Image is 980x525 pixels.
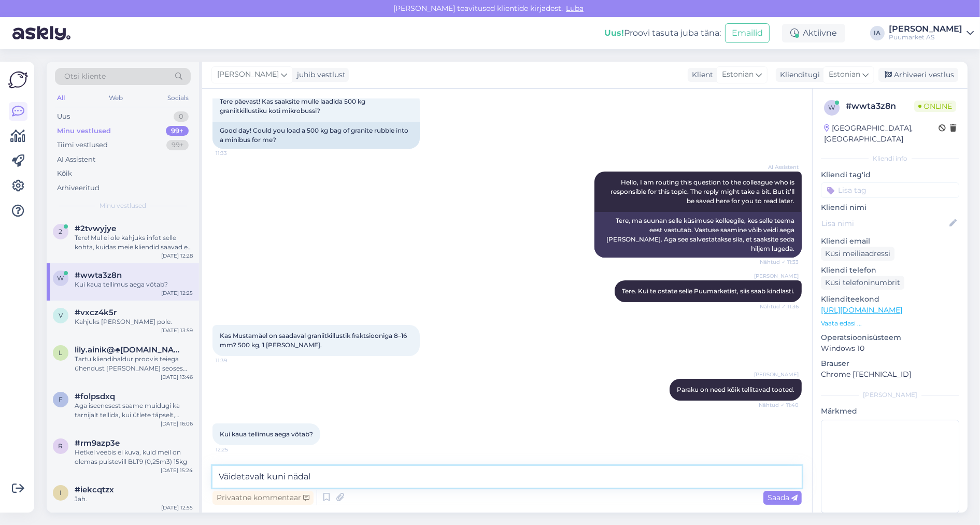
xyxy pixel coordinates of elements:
span: r [59,442,63,450]
span: Nähtud ✓ 11:36 [760,303,799,310]
div: [DATE] 12:55 [161,504,193,512]
div: Aga iseenesest saame muidugi ka tarnijalt tellida, kui ütlete täpselt, millisele püssile. [75,401,193,420]
span: w [58,274,64,282]
div: [DATE] 16:06 [161,420,193,428]
span: #vxcz4k5r [75,308,117,317]
div: Privaatne kommentaar [212,491,314,505]
p: Kliendi telefon [821,265,959,276]
span: Online [914,101,956,112]
span: #2tvwyjye [75,224,116,233]
div: Kõik [57,168,72,179]
span: v [59,311,63,319]
span: Luba [563,4,587,13]
div: Klienditugi [776,69,820,80]
textarea: Väidetavalt kuni nädal [212,466,802,488]
p: Kliendi email [821,236,959,247]
span: AI Assistent [760,163,799,171]
div: Kliendi info [821,154,959,163]
input: Lisa tag [821,182,959,198]
span: #iekcqtzx [75,485,114,494]
span: f [59,395,63,403]
div: 0 [174,111,189,122]
p: Klienditeekond [821,294,959,305]
span: Saada [768,493,798,502]
span: 12:25 [216,446,254,453]
span: Kui kaua tellimus aega võtab? [220,430,313,438]
span: i [60,489,62,496]
div: Aktiivne [782,24,845,42]
div: [PERSON_NAME] [889,25,962,33]
div: Puumarket AS [889,33,962,41]
div: [PERSON_NAME] [821,390,959,400]
div: Küsi meiliaadressi [821,247,894,261]
span: #rm9azp3e [75,438,120,448]
div: Kahjuks [PERSON_NAME] pole. [75,317,193,327]
div: Minu vestlused [57,126,111,136]
span: [PERSON_NAME] [754,371,799,378]
div: [DATE] 13:59 [161,327,193,334]
div: Tiimi vestlused [57,140,108,150]
span: Hello, I am routing this question to the colleague who is responsible for this topic. The reply m... [610,178,796,205]
p: Kliendi nimi [821,202,959,213]
div: Klient [688,69,713,80]
span: Nähtud ✓ 11:33 [760,258,799,266]
div: IA [870,26,885,40]
p: Operatsioonisüsteem [821,332,959,343]
div: Uus [57,111,70,122]
div: 99+ [166,140,189,150]
button: Emailid [725,23,770,43]
div: All [55,91,67,105]
span: Kas Mustamäel on saadaval graniitkillustik fraktsiooniga 8–16 mm? 500 kg, 1 [PERSON_NAME]. [220,332,408,349]
div: [DATE] 12:25 [161,289,193,297]
span: 11:33 [216,149,254,157]
span: Nähtud ✓ 11:40 [759,401,799,409]
p: Windows 10 [821,343,959,354]
span: #folpsdxq [75,392,115,401]
span: 2 [59,228,63,235]
div: Good day! Could you load a 500 kg bag of granite rubble into a minibus for me? [212,122,420,149]
img: Askly Logo [8,70,28,90]
div: juhib vestlust [293,69,346,80]
div: [DATE] 13:46 [161,373,193,381]
div: Küsi telefoninumbrit [821,276,904,290]
p: Märkmed [821,406,959,417]
span: Minu vestlused [100,201,146,210]
div: [DATE] 12:28 [161,252,193,260]
span: Estonian [722,69,754,80]
a: [URL][DOMAIN_NAME] [821,305,902,315]
p: Chrome [TECHNICAL_ID] [821,369,959,380]
a: [PERSON_NAME]Puumarket AS [889,25,974,41]
div: Jah. [75,494,193,504]
div: Hetkel veebis ei kuva, kuid meil on olemas puistevill BLT9 (0,25m3) 15kg [75,448,193,466]
div: 99+ [166,126,189,136]
div: Arhiveeritud [57,183,100,193]
span: Paraku on need kõik tellitavad tooted. [677,386,794,393]
div: Socials [165,91,191,105]
div: Tere, ma suunan selle küsimuse kolleegile, kes selle teema eest vastutab. Vastuse saamine võib ve... [594,212,802,258]
div: # wwta3z8n [846,100,914,112]
div: Tere! Mul ei ole kahjuks infot selle kohta, kuidas meie kliendid saavad e-arveid tellida. Edastan... [75,233,193,252]
span: l [59,349,63,357]
input: Lisa nimi [821,218,947,229]
div: AI Assistent [57,154,95,165]
p: Vaata edasi ... [821,319,959,328]
p: Kliendi tag'id [821,169,959,180]
span: Tere. Kui te ostate selle Puumarketist, siis saab kindlasti. [622,287,794,295]
div: [GEOGRAPHIC_DATA], [GEOGRAPHIC_DATA] [824,123,939,145]
div: Proovi tasuta juba täna: [604,27,721,39]
span: Otsi kliente [64,71,106,82]
div: [DATE] 15:24 [161,466,193,474]
div: Tartu kliendihaldur proovis teiega ühendust [PERSON_NAME] seoses tellimusega, aga ei saanud teid ... [75,354,193,373]
span: Estonian [829,69,860,80]
span: [PERSON_NAME] [217,69,279,80]
span: lily.ainik@♣mail.ee [75,345,182,354]
div: Web [107,91,125,105]
span: [PERSON_NAME] [754,272,799,280]
p: Brauser [821,358,959,369]
span: #wwta3z8n [75,271,122,280]
div: Kui kaua tellimus aega võtab? [75,280,193,289]
b: Uus! [604,28,624,38]
span: 11:39 [216,357,254,364]
div: Arhiveeri vestlus [878,68,958,82]
span: w [829,104,835,111]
